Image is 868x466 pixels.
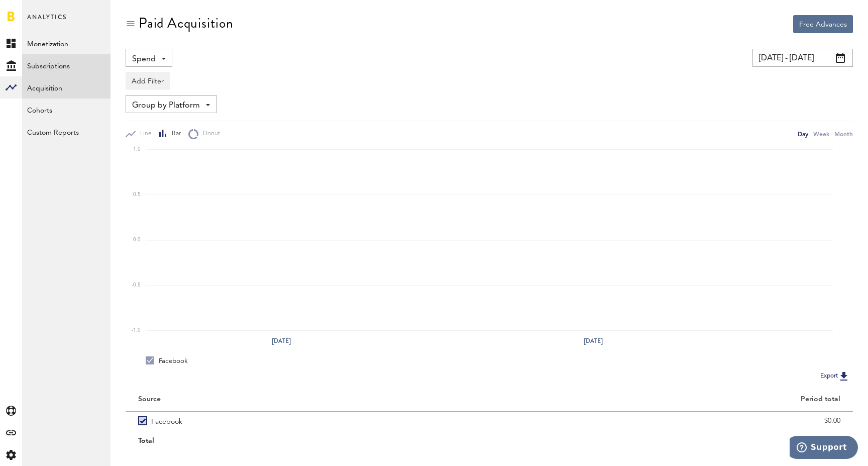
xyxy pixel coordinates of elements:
text: 0.5 [133,192,141,197]
span: Line [136,130,152,138]
div: Facebook [146,356,188,365]
button: Free Advances [793,15,853,33]
span: Facebook [151,412,182,429]
iframe: Opens a widget where you can find more information [790,436,858,461]
text: -1.0 [132,328,141,333]
a: Acquisition [22,76,111,99]
div: Paid Acquisition [139,15,234,31]
div: Day [798,129,808,139]
a: Monetization [22,32,111,54]
text: -0.5 [132,283,141,288]
div: $0.00 [502,433,840,448]
div: Total [138,433,477,448]
img: Export [838,370,850,382]
text: [DATE] [272,336,291,345]
span: Analytics [27,11,67,32]
text: 0.0 [133,237,141,242]
div: $0.00 [502,413,840,428]
text: [DATE] [584,336,603,345]
a: Cohorts [22,99,111,121]
span: Spend [132,51,156,68]
text: 1.0 [133,147,141,152]
span: Bar [167,130,181,138]
div: Week [813,129,829,139]
div: Source [138,395,161,404]
button: Add Filter [126,72,170,90]
button: Export [817,369,853,383]
span: Group by Platform [132,97,200,114]
div: Month [834,129,853,139]
span: Donut [198,130,220,138]
div: Period total [502,395,840,404]
a: Custom Reports [22,121,111,143]
a: Subscriptions [22,54,111,76]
